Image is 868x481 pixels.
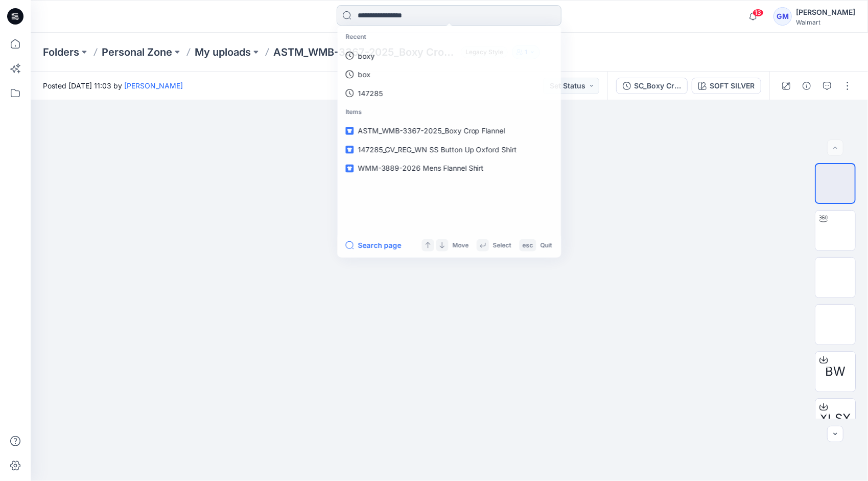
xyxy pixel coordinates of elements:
[753,9,764,17] span: 13
[124,81,183,90] a: [PERSON_NAME]
[339,140,559,159] a: 147285_GV_REG_WN SS Button Up Oxford Shirt
[692,78,761,94] button: SOFT SILVER
[358,69,370,80] p: box
[358,126,505,135] span: ASTM_WMB-3367-2025_Boxy Crop Flannel
[358,88,383,99] p: 147285
[523,240,533,250] p: esc
[339,159,559,178] a: WMM-3889-2026 Mens Flannel Shirt
[339,46,559,65] a: boxy
[799,78,815,94] button: Details
[825,362,846,381] span: BW
[710,80,755,91] div: SOFT SILVER
[339,121,559,140] a: ASTM_WMB-3367-2025_Boxy Crop Flannel
[339,28,559,46] p: Recent
[796,18,855,26] div: Walmart
[540,240,552,250] p: Quit
[43,80,183,91] span: Posted [DATE] 11:03 by
[339,103,559,121] p: Items
[358,164,484,173] span: WMM-3889-2026 Mens Flannel Shirt
[345,239,401,251] button: Search page
[634,80,681,91] div: SC_Boxy Crop Flannel
[339,84,559,103] a: 147285
[358,50,374,61] p: boxy
[493,240,511,250] p: Select
[273,45,457,59] p: ASTM_WMB-3367-2025_Boxy Crop Flannel
[796,6,855,18] div: [PERSON_NAME]
[43,45,79,59] a: Folders
[616,78,688,94] button: SC_Boxy Crop Flannel
[195,45,251,59] a: My uploads
[452,240,468,250] p: Move
[102,45,172,59] a: Personal Zone
[820,409,851,428] span: XLSX
[773,7,792,26] div: GM
[339,65,559,84] a: box
[358,145,517,154] span: 147285_GV_REG_WN SS Button Up Oxford Shirt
